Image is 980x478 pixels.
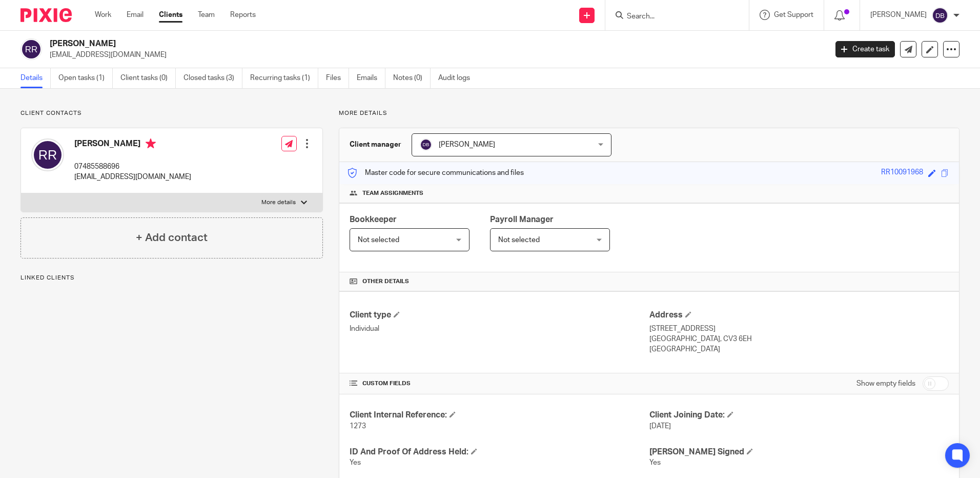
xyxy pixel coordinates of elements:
span: [PERSON_NAME] [439,141,495,148]
p: Individual [350,324,649,334]
span: [DATE] [649,423,671,430]
span: Yes [649,459,661,466]
p: [GEOGRAPHIC_DATA] [649,344,949,354]
a: Work [95,10,111,20]
h4: ID And Proof Of Address Held: [350,447,649,457]
img: Pixie [21,8,72,22]
h3: Client manager [350,140,401,150]
h4: Client Internal Reference: [350,410,649,421]
a: Create task [835,41,895,57]
a: Open tasks (1) [58,68,113,88]
h4: Client Joining Date: [649,410,949,421]
span: Yes [350,459,361,466]
span: Other details [362,277,409,286]
a: Team [198,10,215,20]
a: Reports [230,10,256,20]
span: Team assignments [362,189,423,197]
h4: [PERSON_NAME] Signed [649,447,949,457]
h4: CUSTOM FIELDS [350,380,649,388]
span: 1273 [350,423,366,430]
p: 07485588696 [74,162,191,172]
img: svg%3E [932,7,948,24]
span: Not selected [498,236,540,244]
span: Get Support [774,11,813,18]
p: More details [339,109,959,117]
p: Master code for secure communications and files [347,168,524,178]
p: [STREET_ADDRESS] [649,324,949,334]
p: [PERSON_NAME] [870,10,927,20]
label: Show empty fields [856,379,915,389]
a: Emails [357,68,385,88]
span: Not selected [358,236,399,244]
img: svg%3E [21,38,42,60]
h4: Client type [350,310,649,321]
p: [EMAIL_ADDRESS][DOMAIN_NAME] [74,172,191,182]
a: Notes (0) [393,68,431,88]
h4: [PERSON_NAME] [74,138,191,151]
a: Details [21,68,51,88]
h4: Address [649,310,949,321]
i: Primary [146,138,156,149]
p: [EMAIL_ADDRESS][DOMAIN_NAME] [50,50,820,60]
p: More details [261,198,296,207]
a: Clients [159,10,182,20]
p: Linked clients [21,274,323,282]
img: svg%3E [31,138,64,171]
a: Client tasks (0) [120,68,176,88]
h2: [PERSON_NAME] [50,38,666,49]
a: Recurring tasks (1) [250,68,318,88]
a: Files [326,68,349,88]
img: svg%3E [420,138,432,151]
span: Bookkeeper [350,215,397,224]
input: Search [626,12,718,22]
p: [GEOGRAPHIC_DATA], CV3 6EH [649,334,949,344]
a: Closed tasks (3) [183,68,242,88]
a: Audit logs [438,68,478,88]
h4: + Add contact [136,230,208,246]
span: Payroll Manager [490,215,554,224]
div: RR10091968 [881,167,923,179]
p: Client contacts [21,109,323,117]
a: Email [127,10,144,20]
